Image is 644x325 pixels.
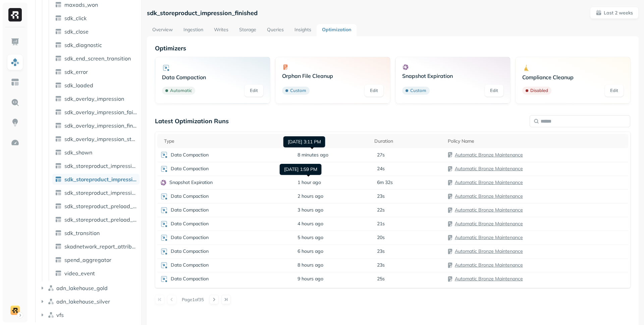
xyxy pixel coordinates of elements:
[64,243,137,250] span: skadnetwork_report_attribution
[52,228,140,238] a: sdk_transition
[55,15,62,21] img: table
[171,207,209,213] p: Data Compaction
[10,306,20,315] img: demo
[298,207,323,213] span: 3 hours ago
[64,122,137,129] span: sdk_overlay_impression_finished
[298,193,323,199] span: 2 hours ago
[11,58,19,66] img: Assets
[64,216,137,223] span: sdk_storeproduct_preload_succeeded
[283,136,325,147] div: [DATE] 3:11 PM
[64,28,89,35] span: sdk_close
[64,55,131,62] span: sdk_end_screen_transition
[298,248,323,254] span: 6 hours ago
[52,174,140,185] a: sdk_storeproduct_impression_finished
[55,230,62,236] img: table
[365,85,383,97] a: Edit
[52,134,140,144] a: sdk_overlay_impression_started
[147,24,178,36] a: Overview
[48,298,54,305] img: namespace
[56,285,108,291] span: adn_lakehouse_gold
[455,276,523,282] a: Automatic Bronze Maintenance
[55,149,62,156] img: table
[455,234,523,240] a: Automatic Bronze Maintenance
[171,234,209,241] p: Data Compaction
[377,234,385,241] p: 20s
[11,38,19,46] img: Dashboard
[52,66,140,77] a: sdk_error
[52,214,140,225] a: sdk_storeproduct_preload_succeeded
[280,164,322,175] div: [DATE] 1:59 PM
[48,285,54,291] img: namespace
[64,82,93,89] span: sdk_loaded
[455,152,523,158] a: Automatic Bronze Maintenance
[64,270,95,277] span: video_event
[64,95,124,102] span: sdk_overlay_impression
[39,310,139,320] button: vfs
[11,118,19,127] img: Insights
[455,179,523,185] a: Automatic Bronze Maintenance
[52,107,140,118] a: sdk_overlay_impression_failed
[55,42,62,48] img: table
[55,109,62,115] img: table
[39,283,139,293] button: adn_lakehouse_gold
[455,207,523,213] a: Automatic Bronze Maintenance
[155,44,631,52] p: Optimizers
[52,13,140,24] a: sdk_click
[55,203,62,210] img: table
[147,9,258,17] p: sdk_storeproduct_impression_finished
[298,221,323,227] span: 4 hours ago
[64,176,137,183] span: sdk_storeproduct_impression_finished
[64,257,111,263] span: spend_aggregator
[374,138,442,144] div: Duration
[52,147,140,158] a: sdk_shown
[64,109,137,115] span: sdk_overlay_impression_failed
[52,241,140,252] a: skadnetwork_report_attribution
[170,87,192,94] p: Automatic
[178,24,209,36] a: Ingestion
[590,7,639,19] button: Last 2 weeks
[377,276,385,282] p: 25s
[455,193,523,199] a: Automatic Bronze Maintenance
[485,85,503,97] a: Edit
[52,80,140,91] a: sdk_loaded
[530,87,548,94] p: Disabled
[317,24,357,36] a: Optimization
[52,160,140,171] a: sdk_storeproduct_impression_failed
[56,312,64,318] span: vfs
[64,136,137,142] span: sdk_overlay_impression_started
[64,162,137,169] span: sdk_storeproduct_impression_failed
[55,122,62,129] img: table
[55,68,62,75] img: table
[11,98,19,107] img: Query Explorer
[377,166,385,172] p: 24s
[52,268,140,279] a: video_event
[402,73,503,79] p: Snapshot Expiration
[455,221,523,227] a: Automatic Bronze Maintenance
[455,262,523,268] a: Automatic Bronze Maintenance
[55,82,62,89] img: table
[377,262,385,268] p: 23s
[11,78,19,87] img: Asset Explorer
[448,138,626,144] div: Policy Name
[164,138,292,144] div: Type
[455,248,523,254] a: Automatic Bronze Maintenance
[377,152,385,158] p: 27s
[64,230,100,236] span: sdk_transition
[39,296,139,307] button: adn_lakehouse_silver
[55,28,62,35] img: table
[52,120,140,131] a: sdk_overlay_impression_finished
[605,85,624,97] a: Edit
[377,248,385,254] p: 23s
[55,95,62,102] img: table
[55,162,62,169] img: table
[55,176,62,183] img: table
[8,8,22,21] img: Ryft
[182,296,204,303] p: Page 1 of 35
[298,234,323,241] span: 5 hours ago
[171,262,209,268] p: Data Compaction
[64,189,137,196] span: sdk_storeproduct_impression_started
[52,40,140,50] a: sdk_diagnostic
[64,203,137,210] span: sdk_storeproduct_preload_failed
[55,257,62,263] img: table
[64,42,102,48] span: sdk_diagnostic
